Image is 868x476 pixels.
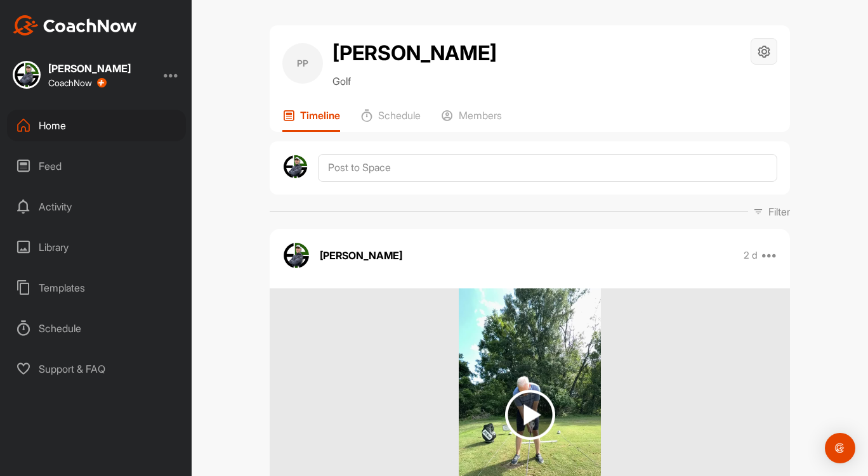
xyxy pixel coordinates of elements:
[378,109,421,122] p: Schedule
[332,38,497,68] h2: [PERSON_NAME]
[7,353,186,385] div: Support & FAQ
[744,249,758,262] p: 2 d
[300,109,340,122] p: Timeline
[7,312,186,344] div: Schedule
[320,248,402,263] p: [PERSON_NAME]
[282,43,323,84] div: PP
[7,191,186,222] div: Activity
[13,15,137,35] img: CoachNow
[13,61,41,89] img: square_b710a1929316e3260afba386eb281e2c.jpg
[7,231,186,263] div: Library
[48,78,107,88] div: CoachNow
[7,272,186,304] div: Templates
[459,109,502,122] p: Members
[332,74,497,89] p: Golf
[7,110,186,141] div: Home
[282,241,310,269] img: avatar
[825,433,855,463] div: Open Intercom Messenger
[7,150,186,182] div: Feed
[505,390,555,440] img: play
[48,63,131,74] div: [PERSON_NAME]
[768,204,790,219] p: Filter
[282,154,308,180] img: avatar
